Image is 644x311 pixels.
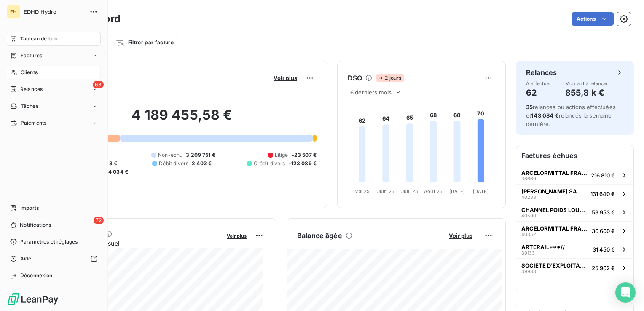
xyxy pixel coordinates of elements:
[516,145,633,166] h6: Factures échues
[521,195,536,200] span: 40288
[526,81,551,86] span: À effectuer
[521,206,588,213] span: CHANNEL POIDS LOURDS CALAIS***
[592,228,615,234] span: 36 600 €
[48,239,221,248] span: Chiffre d'affaires mensuel
[526,104,616,127] span: relances ou actions effectuées et relancés la semaine dernière.
[521,269,536,274] span: 39933
[521,262,588,269] span: SOCIETE D'EXPLOITATION DES PORTS DU DETR
[449,188,465,194] tspan: [DATE]
[377,188,394,194] tspan: Juin 25
[159,160,188,167] span: Débit divers
[20,35,59,43] span: Tableau de bord
[565,81,608,86] span: Montant à relancer
[565,86,608,99] h4: 855,8 k €
[521,232,536,237] span: 40352
[516,203,633,221] button: CHANNEL POIDS LOURDS CALAIS***4059059 953 €
[526,86,551,99] h4: 62
[297,231,342,241] h6: Balance âgée
[48,107,317,132] h2: 4 189 455,58 €
[274,75,297,81] span: Voir plus
[516,184,633,203] button: [PERSON_NAME] SA40288131 640 €
[20,221,51,229] span: Notifications
[292,151,317,159] span: -23 507 €
[227,233,247,239] span: Voir plus
[521,213,536,218] span: 40590
[592,265,615,271] span: 25 962 €
[289,160,317,167] span: -123 089 €
[449,232,472,239] span: Voir plus
[526,104,533,110] span: 35
[591,172,615,179] span: 216 810 €
[7,5,20,19] div: EH
[348,73,362,83] h6: DSO
[21,119,46,127] span: Paiements
[20,204,39,212] span: Imports
[20,86,43,93] span: Relances
[401,188,418,194] tspan: Juil. 25
[24,8,84,15] span: EDHD Hydro
[516,258,633,277] button: SOCIETE D'EXPLOITATION DES PORTS DU DETR3993325 962 €
[350,89,392,96] span: 6 derniers mois
[516,166,633,184] button: ARCELORMITTAL FRANCE - Site de Mardyck38669216 810 €
[186,151,215,159] span: 3 209 751 €
[20,238,78,246] span: Paramètres et réglages
[376,74,404,82] span: 2 jours
[590,190,615,197] span: 131 640 €
[106,168,128,176] span: -4 034 €
[7,252,101,265] a: Aide
[21,102,38,110] span: Tâches
[254,160,285,167] span: Crédit divers
[446,232,475,239] button: Voir plus
[593,246,615,253] span: 31 450 €
[531,112,558,119] span: 143 084 €
[354,188,370,194] tspan: Mai 25
[271,74,300,82] button: Voir plus
[521,250,535,255] span: 39133
[7,292,59,306] img: Logo LeanPay
[572,12,614,26] button: Actions
[21,52,42,59] span: Factures
[224,232,249,239] button: Voir plus
[192,160,212,167] span: 2 402 €
[526,67,557,78] h6: Relances
[424,188,443,194] tspan: Août 25
[516,240,633,258] button: ARTERAIL***//3913331 450 €
[521,225,588,232] span: ARCELORMITTAL FRANCE - Site de [GEOGRAPHIC_DATA]
[521,169,588,176] span: ARCELORMITTAL FRANCE - Site de Mardyck
[93,81,104,88] span: 63
[110,36,179,49] button: Filtrer par facture
[521,188,577,195] span: [PERSON_NAME] SA
[158,151,182,159] span: Non-échu
[521,176,536,181] span: 38669
[516,221,633,240] button: ARCELORMITTAL FRANCE - Site de [GEOGRAPHIC_DATA]4035236 600 €
[20,255,32,263] span: Aide
[615,282,636,303] div: Open Intercom Messenger
[275,151,288,159] span: Litige
[473,188,489,194] tspan: [DATE]
[94,217,104,224] span: 72
[592,209,615,216] span: 59 953 €
[20,272,53,279] span: Déconnexion
[21,69,38,76] span: Clients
